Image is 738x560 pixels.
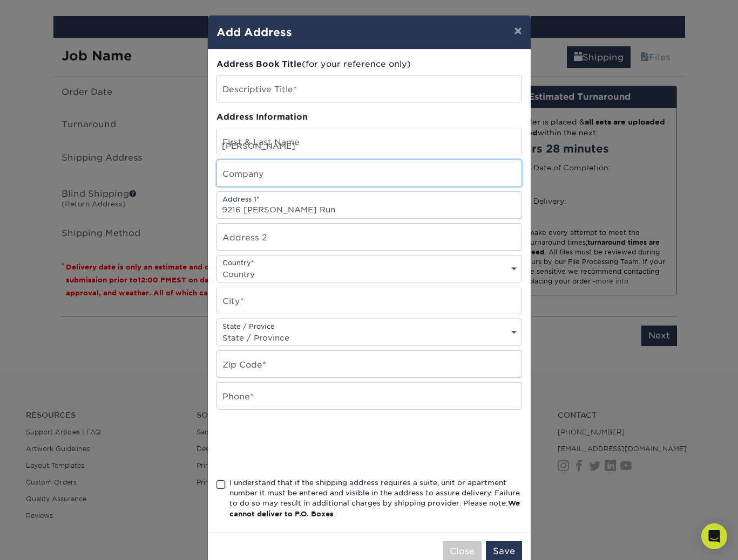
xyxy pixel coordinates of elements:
[505,16,530,46] button: ×
[216,58,522,71] div: (for your reference only)
[216,111,522,123] div: Address Information
[229,499,520,517] b: We cannot deliver to P.O. Boxes
[216,24,522,40] h4: Add Address
[216,59,302,69] span: Address Book Title
[701,523,727,549] div: Open Intercom Messenger
[216,423,381,465] iframe: reCAPTCHA
[229,478,522,520] div: I understand that if the shipping address requires a suite, unit or apartment number it must be e...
